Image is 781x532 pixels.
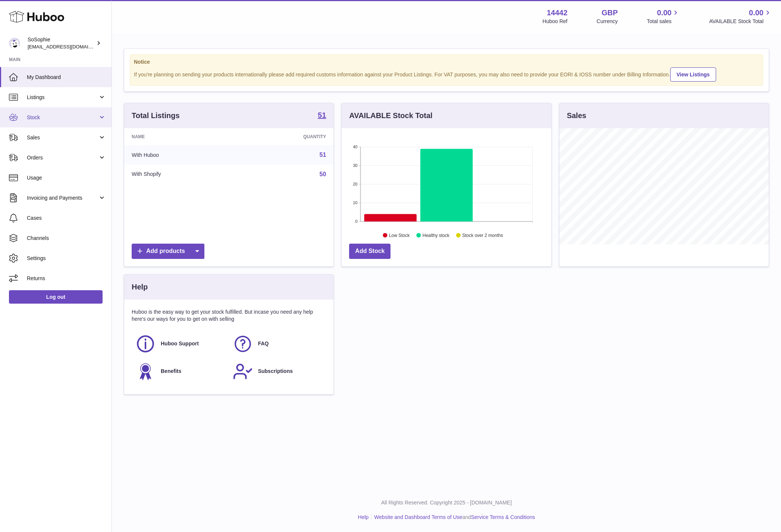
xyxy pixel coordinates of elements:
span: [EMAIL_ADDRESS][DOMAIN_NAME] [28,44,110,50]
a: Add Stock [349,244,390,259]
a: Subscriptions [233,361,323,381]
a: 50 [320,171,326,177]
text: 0 [355,219,358,224]
strong: 51 [318,111,326,119]
img: info@thebigclick.co.uk [9,38,20,49]
td: With Shopify [124,165,237,184]
div: If you're planning on sending your products internationally please add required customs informati... [134,66,759,82]
a: 0.00 Total sales [647,8,680,25]
text: 20 [353,182,358,186]
th: Name [124,128,237,145]
text: Healthy stock [423,233,450,238]
span: My Dashboard [27,74,106,81]
span: Channels [27,235,106,242]
text: Low Stock [389,233,410,238]
span: Huboo Support [161,340,199,347]
span: Cases [27,215,106,222]
span: Settings [27,255,106,262]
span: Invoicing and Payments [27,194,98,202]
a: Website and Dashboard Terms of Use [374,514,462,520]
a: Help [358,514,369,520]
span: Total sales [647,18,680,25]
span: 0.00 [749,8,763,18]
p: Huboo is the easy way to get your stock fulfilled. But incase you need any help here's our ways f... [132,308,326,323]
span: 0.00 [657,8,672,18]
span: FAQ [258,340,269,347]
th: Quantity [237,128,334,145]
a: 51 [318,111,326,120]
span: Benefits [161,368,181,375]
h3: Help [132,282,148,292]
span: Subscriptions [258,368,293,375]
span: AVAILABLE Stock Total [709,18,772,25]
strong: Notice [134,58,759,66]
div: Currency [597,18,618,25]
text: 30 [353,163,358,168]
td: With Huboo [124,145,237,165]
a: 51 [320,152,326,158]
span: Listings [27,94,98,101]
span: Sales [27,134,98,141]
div: SoSophie [28,36,95,50]
a: Log out [9,290,103,304]
h3: Sales [567,111,586,121]
text: 10 [353,200,358,205]
a: Huboo Support [135,334,225,354]
a: Benefits [135,361,225,381]
span: Returns [27,275,106,282]
a: View Listings [670,67,716,82]
a: Service Terms & Conditions [471,514,535,520]
strong: GBP [602,8,618,18]
div: Huboo Ref [543,18,568,25]
a: FAQ [233,334,323,354]
span: Usage [27,174,106,181]
p: All Rights Reserved. Copyright 2025 - [DOMAIN_NAME] [118,499,775,506]
text: Stock over 2 months [462,233,503,238]
li: and [371,514,535,521]
h3: Total Listings [132,111,180,121]
a: Add products [132,244,204,259]
text: 40 [353,145,358,149]
strong: 14442 [547,8,568,18]
span: Stock [27,114,98,121]
a: 0.00 AVAILABLE Stock Total [709,8,772,25]
h3: AVAILABLE Stock Total [349,111,432,121]
span: Orders [27,154,98,161]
